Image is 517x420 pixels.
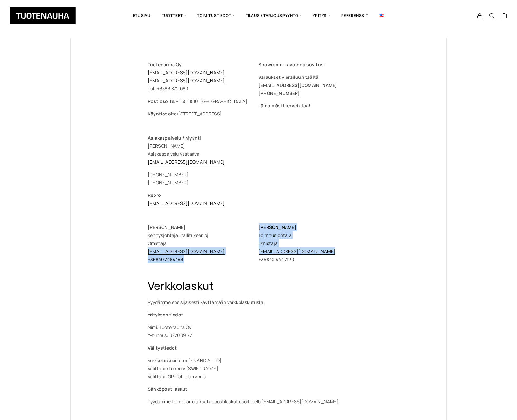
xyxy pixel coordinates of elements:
[258,61,327,68] span: Showroom – avoinna sovitusti
[486,13,498,19] button: Search
[258,256,269,262] span: +358
[336,5,374,27] a: Referenssit
[148,323,369,339] p: Nimi: Tuotenauha Oy Y-tunnus: 0870091-7
[148,111,178,117] b: Käyntiosoite:
[148,69,225,76] a: [EMAIL_ADDRESS][DOMAIN_NAME]
[148,345,177,351] span: Välitystiedot
[269,256,294,262] span: 40 544 7120
[307,5,335,27] span: Yritys
[148,312,183,318] span: Yrityksen tiedot
[148,224,185,230] span: [PERSON_NAME]
[148,60,258,93] p: Puh. 3 872 080
[148,159,225,165] a: [EMAIL_ADDRESS][DOMAIN_NAME]
[192,5,240,27] span: Toimitustiedot
[148,232,209,238] span: Kehitysjohtaja, hallituksen pj
[258,74,320,80] span: Varaukset vierailuun täältä:
[148,192,161,198] strong: Repro
[148,386,187,392] b: Sähköpostilaskut
[148,78,225,84] a: [EMAIL_ADDRESS][DOMAIN_NAME]
[258,248,335,254] a: [EMAIL_ADDRESS][DOMAIN_NAME]
[148,397,369,406] p: Pyydämme toimittamaan sähköpostilaskut osoitteella [EMAIL_ADDRESS][DOMAIN_NAME] .
[379,14,384,17] img: English
[157,86,168,92] span: +358
[258,240,278,246] span: Omistaja
[258,103,310,109] span: Lämpimästi tervetuloa!
[156,5,192,27] span: Tuotteet
[10,7,76,24] img: Tuotenauha Oy
[127,5,156,27] a: Etusivu
[240,5,307,27] span: Tilaus / Tarjouspyyntö
[148,248,225,254] a: [EMAIL_ADDRESS][DOMAIN_NAME]
[148,356,369,380] p: Verkkolaskuosoite: [FINANCIAL_ID] Välittäjän tunnus: [SWIFT_CODE] Välittäjä: OP-Pohjola-ryhmä
[148,240,167,246] span: Omistaja
[258,82,337,88] span: [EMAIL_ADDRESS][DOMAIN_NAME]
[148,279,369,292] h2: Verkkolaskut
[158,256,183,262] span: 40 7465 153
[148,200,225,206] a: [EMAIL_ADDRESS][DOMAIN_NAME]
[501,13,507,20] a: Cart
[148,135,201,141] strong: Asiakaspalvelu / Myynti
[148,61,182,68] span: Tuotenauha Oy
[258,232,292,238] span: Toimitusjohtaja
[148,97,258,105] p: PL 35, 15101 [GEOGRAPHIC_DATA]
[474,13,486,19] a: My Account
[148,98,176,104] b: Postiosoite:
[148,134,369,166] p: [PERSON_NAME] Asiakaspalvelu vastaava
[148,110,258,118] p: [STREET_ADDRESS]
[148,170,369,187] div: [PHONE_NUMBER] [PHONE_NUMBER]
[148,298,369,306] p: Pyydämme ensisijaisesti käyttämään verkkolaskutusta.
[258,90,300,96] span: [PHONE_NUMBER]
[148,256,158,262] span: +358
[258,224,296,230] span: [PERSON_NAME]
